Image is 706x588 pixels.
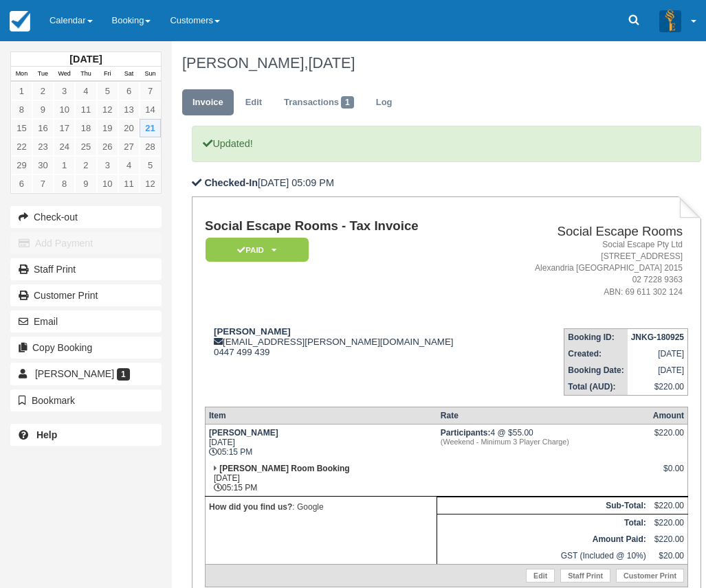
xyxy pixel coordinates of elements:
[526,569,555,583] a: Edit
[75,156,96,174] a: 2
[32,137,54,156] a: 23
[308,54,355,71] span: [DATE]
[10,206,162,228] button: Check-out
[118,67,140,82] th: Sat
[97,100,118,119] a: 12
[117,368,130,381] span: 1
[11,67,32,82] th: Mon
[206,238,309,262] em: Paid
[140,82,161,100] a: 7
[10,363,162,385] a: [PERSON_NAME] 1
[75,100,96,119] a: 11
[118,174,140,193] a: 11
[437,547,650,565] td: GST (Included @ 10%)
[54,137,75,156] a: 24
[441,428,491,438] strong: Participants
[118,119,140,137] a: 20
[75,82,96,100] a: 4
[97,174,118,193] a: 10
[32,119,54,137] a: 16
[341,96,354,109] span: 1
[628,346,688,362] td: [DATE]
[118,100,140,119] a: 13
[650,497,688,514] td: $220.00
[10,284,162,306] a: Customer Print
[628,378,688,396] td: $220.00
[274,89,364,116] a: Transactions1
[11,137,32,156] a: 22
[653,464,684,484] div: $0.00
[32,100,54,119] a: 9
[209,428,278,438] strong: [PERSON_NAME]
[97,137,118,156] a: 26
[182,89,234,116] a: Invoice
[650,531,688,547] td: $220.00
[192,176,701,190] p: [DATE] 05:09 PM
[653,428,684,449] div: $220.00
[205,237,304,262] a: Paid
[140,156,161,174] a: 5
[32,156,54,174] a: 30
[205,326,500,357] div: [EMAIL_ADDRESS][PERSON_NAME][DOMAIN_NAME] 0447 499 439
[97,156,118,174] a: 3
[75,67,96,82] th: Thu
[69,54,102,65] strong: [DATE]
[560,569,610,583] a: Staff Print
[54,100,75,119] a: 10
[11,119,32,137] a: 15
[205,460,437,497] td: [DATE] 05:15 PM
[564,362,628,378] th: Booking Date:
[11,156,32,174] a: 29
[118,137,140,156] a: 27
[10,424,162,446] a: Help
[75,119,96,137] a: 18
[650,407,688,424] th: Amount
[192,126,701,162] p: Updated!
[36,429,57,440] b: Help
[219,464,349,473] strong: [PERSON_NAME] Room Booking
[564,346,628,362] th: Created:
[437,514,650,531] th: Total:
[10,389,162,411] button: Bookmark
[204,177,258,188] b: Checked-In
[616,569,684,583] a: Customer Print
[505,225,683,239] h2: Social Escape Rooms
[10,258,162,280] a: Staff Print
[97,82,118,100] a: 5
[11,82,32,100] a: 1
[54,174,75,193] a: 8
[209,502,292,512] strong: How did you find us?
[54,82,75,100] a: 3
[505,239,683,298] address: Social Escape Pty Ltd [STREET_ADDRESS] Alexandria [GEOGRAPHIC_DATA] 2015 02 7228 9363 ABN: 69 611...
[214,326,291,337] strong: [PERSON_NAME]
[10,337,162,359] button: Copy Booking
[10,11,30,32] img: checkfront-main-nav-mini-logo.png
[441,438,646,446] em: (Weekend - Minimum 3 Player Charge)
[437,424,650,460] td: 4 @ $55.00
[140,174,161,193] a: 12
[97,67,118,82] th: Fri
[54,119,75,137] a: 17
[140,119,161,137] a: 21
[650,514,688,531] td: $220.00
[650,547,688,565] td: $20.00
[235,89,272,116] a: Edit
[32,67,54,82] th: Tue
[32,174,54,193] a: 7
[205,407,437,424] th: Item
[564,378,628,396] th: Total (AUD):
[140,67,161,82] th: Sun
[118,82,140,100] a: 6
[54,156,75,174] a: 1
[10,232,162,254] button: Add Payment
[437,497,650,514] th: Sub-Total:
[659,10,681,32] img: A3
[182,55,691,71] h1: [PERSON_NAME],
[118,156,140,174] a: 4
[11,100,32,119] a: 8
[75,174,96,193] a: 9
[437,531,650,547] th: Amount Paid:
[54,67,75,82] th: Wed
[628,362,688,378] td: [DATE]
[35,368,114,379] span: [PERSON_NAME]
